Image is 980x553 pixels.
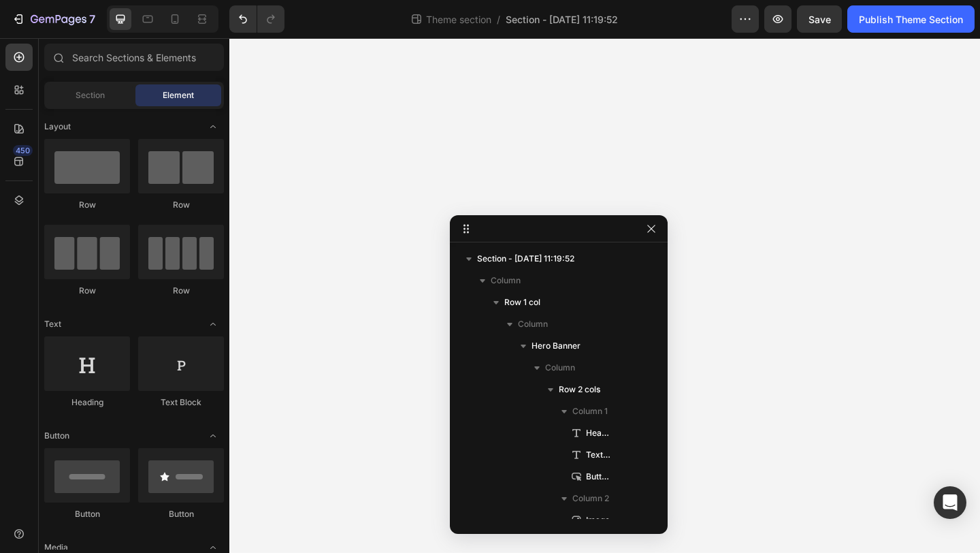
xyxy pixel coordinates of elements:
[138,199,224,211] div: Row
[44,508,130,520] div: Button
[491,274,521,287] span: Column
[477,252,574,266] span: Section - [DATE] 11:19:52
[44,285,130,297] div: Row
[202,313,224,335] span: Toggle open
[808,14,831,25] span: Save
[532,339,581,353] span: Hero Banner
[44,199,130,211] div: Row
[44,430,69,442] span: Button
[497,12,500,27] span: /
[847,5,975,33] button: Publish Theme Section
[5,5,101,33] button: 7
[76,89,105,101] span: Section
[518,317,548,331] span: Column
[44,396,130,409] div: Heading
[202,116,224,138] span: Toggle open
[559,383,600,396] span: Row 2 cols
[586,448,610,462] span: Text Block
[229,5,284,33] div: Undo/Redo
[586,470,610,484] span: Button
[545,361,575,375] span: Column
[797,5,842,33] button: Save
[504,296,540,309] span: Row 1 col
[934,486,966,519] div: Open Intercom Messenger
[138,508,224,520] div: Button
[423,12,494,27] span: Theme section
[572,405,608,418] span: Column 1
[138,396,224,409] div: Text Block
[138,285,224,297] div: Row
[13,145,33,156] div: 450
[506,12,618,27] span: Section - [DATE] 11:19:52
[44,121,71,133] span: Layout
[572,492,609,505] span: Column 2
[44,44,224,71] input: Search Sections & Elements
[202,425,224,447] span: Toggle open
[859,12,963,27] div: Publish Theme Section
[44,318,61,330] span: Text
[163,89,194,101] span: Element
[586,426,610,440] span: Heading
[89,11,95,27] p: 7
[586,513,610,527] span: Image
